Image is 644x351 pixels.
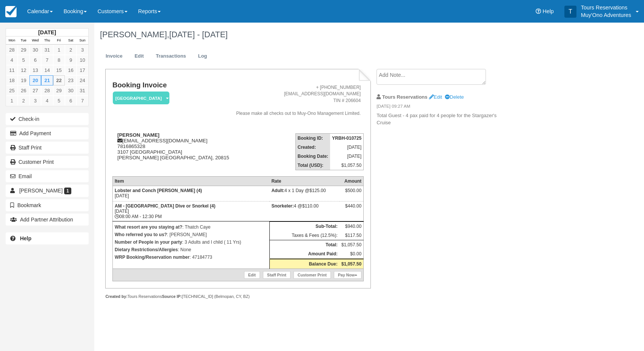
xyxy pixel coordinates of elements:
th: Sat [65,37,77,45]
a: 6 [65,96,77,106]
a: Log [192,49,213,64]
th: Total (USD): [295,161,330,170]
strong: Lobster and Conch [PERSON_NAME] (4) [115,188,202,193]
span: [PERSON_NAME] [19,188,63,194]
td: $117.50 [340,231,364,240]
a: 15 [53,65,65,75]
a: 31 [41,45,53,55]
a: Staff Print [6,142,89,154]
strong: AM - [GEOGRAPHIC_DATA] Dive or Snorkel (4) [115,203,215,209]
th: Sun [77,37,88,45]
strong: Number of People in your party [115,240,182,245]
a: Staff Print [263,271,290,279]
a: 18 [6,75,18,85]
button: Add Payment [6,127,89,139]
strong: $1,057.50 [341,261,361,267]
a: 29 [18,45,29,55]
img: checkfront-main-nav-mini-logo.png [5,6,17,17]
td: 4 x 1 Day @ [269,186,339,201]
a: 11 [6,65,18,75]
p: : None [115,246,267,253]
strong: Dietary Restrictions/Allergies [115,247,178,252]
i: Help [536,9,541,14]
a: 5 [53,96,65,106]
p: : 3 Adults and I child ( 11 Yrs) [115,238,267,246]
th: Tue [18,37,29,45]
th: Thu [41,37,53,45]
a: 8 [53,55,65,65]
b: Help [20,235,31,241]
strong: Adult [271,188,284,193]
button: Bookmark [6,199,89,211]
div: [EMAIL_ADDRESS][DOMAIN_NAME] 7816865328 3107 [GEOGRAPHIC_DATA] [PERSON_NAME] [GEOGRAPHIC_DATA], 2... [112,132,231,170]
h1: Booking Invoice [112,81,231,89]
span: [DATE] - [DATE] [169,30,227,39]
strong: [DATE] [38,29,56,35]
a: 5 [18,55,29,65]
a: 20 [29,75,41,85]
a: Invoice [100,49,128,64]
button: Check-in [6,113,89,125]
td: [DATE] [112,186,269,201]
a: 7 [41,55,53,65]
th: Wed [29,37,41,45]
a: 22 [53,75,65,85]
a: 13 [29,65,41,75]
span: 1 [64,188,71,194]
a: 3 [29,96,41,106]
strong: Source IP: [162,294,182,299]
a: 4 [41,96,53,106]
a: 1 [53,45,65,55]
a: 7 [77,96,88,106]
a: Delete [445,94,464,100]
td: $1,057.50 [330,161,364,170]
a: Customer Print [6,156,89,168]
td: [DATE] [330,143,364,152]
a: [PERSON_NAME] 1 [6,185,89,197]
th: Total: [269,240,339,249]
span: $125.00 [309,188,326,193]
strong: [PERSON_NAME] [117,132,160,138]
p: : Thatch Caye [115,223,267,231]
div: $440.00 [341,203,361,215]
td: [DATE] [330,152,364,161]
p: : 47184773 [115,253,267,261]
td: [DATE] 08:00 AM - 12:30 PM [112,201,269,221]
strong: What resort are you staying at? [115,224,182,230]
div: $500.00 [341,188,361,199]
a: Pay Now [334,271,361,279]
a: 17 [77,65,88,75]
strong: Snorkeler [271,203,294,209]
a: Help [6,232,89,244]
a: 31 [77,85,88,96]
strong: Who referred you to us? [115,232,167,237]
button: Email [6,170,89,182]
th: Balance Due: [269,259,339,269]
a: 23 [65,75,77,85]
div: T [564,6,576,18]
a: 3 [77,45,88,55]
em: [DATE] 09:27 AM [377,103,504,111]
a: Edit [429,94,442,100]
h1: [PERSON_NAME], [100,30,572,39]
th: Sub-Total: [269,221,339,231]
a: 2 [18,96,29,106]
a: 19 [18,75,29,85]
strong: YRBH-010725 [332,136,361,141]
em: [GEOGRAPHIC_DATA] [113,92,169,105]
span: Help [543,8,554,14]
a: 21 [41,75,53,85]
th: Fri [53,37,65,45]
a: 27 [29,85,41,96]
a: 24 [77,75,88,85]
div: Tours Reservations [TECHNICAL_ID] (Belmopan, CY, BZ) [105,294,370,299]
a: 28 [41,85,53,96]
a: 4 [6,55,18,65]
p: Total Guest - 4 pax paid for 4 people for the Stargazer's Cruise [377,112,504,126]
a: [GEOGRAPHIC_DATA] [112,91,167,105]
th: Created: [295,143,330,152]
a: 29 [53,85,65,96]
a: 28 [6,45,18,55]
address: + [PHONE_NUMBER] [EMAIL_ADDRESS][DOMAIN_NAME] TIN # 206604 Please make all checks out to Muy-Ono ... [234,84,361,117]
th: Booking Date: [295,152,330,161]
